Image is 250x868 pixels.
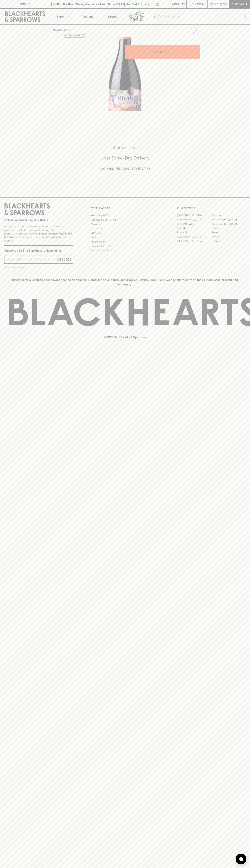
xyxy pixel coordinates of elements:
[172,2,185,6] p: Wishlist
[231,2,247,6] p: Checkout
[153,50,172,54] p: ADD TO CART
[239,857,243,861] img: bubble-icon
[224,3,226,5] p: 0
[4,155,246,161] h5: Uber Same-Day Delivery
[4,165,246,171] h5: Across Melbourne Metro
[177,239,211,243] a: [GEOGRAPHIC_DATA]
[19,2,31,6] p: FIND US
[91,240,159,244] a: Privacy Policy
[4,266,73,269] p: We will never spam you
[53,28,61,31] a: HOME
[108,14,117,19] p: Stores
[91,226,159,231] a: Contact Us
[100,9,125,24] a: Stores
[177,213,211,218] a: [GEOGRAPHIC_DATA]
[7,257,55,262] input: e.g. jane@blackheartsandsparrows.com.au
[211,235,246,239] a: Prahran
[4,145,246,151] h5: Click & Collect
[177,222,211,226] a: Brunswick West
[39,232,72,235] strong: Liquor License #32064953
[91,248,159,253] a: Terms & Conditions
[91,235,159,240] a: FAQ's
[91,222,159,226] a: Careers
[82,14,93,19] p: Tastings
[177,230,211,235] a: Fitzroy North
[211,218,246,222] a: [GEOGRAPHIC_DATA]
[91,213,159,218] a: Bottle Drop FAQ's
[177,226,211,230] a: Elwood
[211,239,246,243] a: Thornbury
[163,14,243,20] input: Try "Pinot noir"
[63,33,86,38] button: Add to wishlist
[177,235,211,239] a: [GEOGRAPHIC_DATA]
[210,2,218,6] p: $0.00
[7,278,243,286] p: Blackhearts & Sparrows acknowledges the traditional Custodians of land throughout [GEOGRAPHIC_DAT...
[50,9,75,24] button: Shop
[211,226,246,230] a: Fitzroy
[55,256,73,263] button: SUBSCRIBE
[56,257,71,262] p: SUBSCRIBE
[50,37,200,111] img: 38783.png
[188,26,198,35] button: Add to wishlist
[211,230,246,235] a: Geelong
[75,9,100,24] a: Tastings
[125,45,200,59] button: ADD TO CART
[91,218,159,222] a: Business & Bulk Gifting
[211,213,246,218] a: Braddon
[64,28,72,31] a: SHOP
[91,244,159,248] a: Shipping Information
[4,130,246,190] div: Call to action block
[4,225,73,243] p: It is against the law to sell or supply alcohol to, or to obtain alcohol on behalf of a person un...
[4,248,73,253] p: Subscribe to The Blackhearts Newsletter
[177,218,211,222] a: [GEOGRAPHIC_DATA]
[91,231,159,235] a: Gift Cards
[177,206,246,210] p: OUR STORES
[211,222,246,226] a: [GEOGRAPHIC_DATA]
[4,218,73,222] p: Sibling owned and run since [DATE]
[91,206,159,210] p: OTHER AREAS
[56,14,64,19] p: Shop
[195,2,204,6] p: Login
